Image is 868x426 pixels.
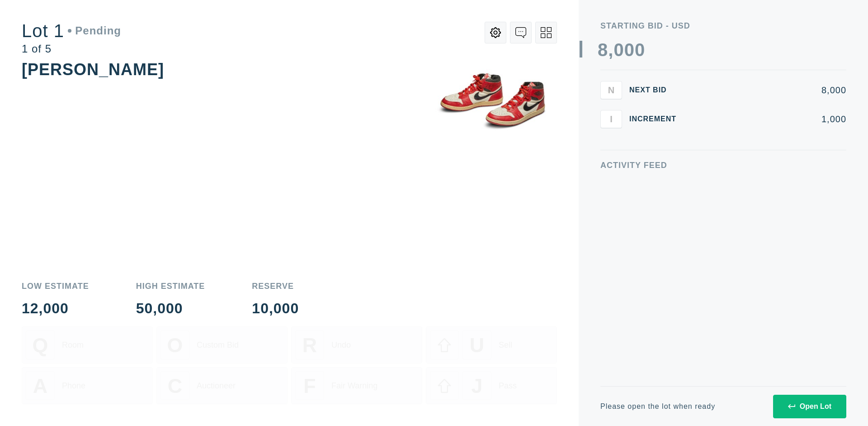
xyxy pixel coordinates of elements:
span: I [610,114,613,124]
div: 50,000 [136,301,205,316]
div: 12,000 [22,301,89,316]
div: Pending [68,25,121,36]
div: Please open the lot when ready [600,403,715,410]
button: Open Lot [773,395,846,418]
div: Lot 1 [22,22,121,40]
div: 8,000 [691,86,846,95]
div: Reserve [252,282,299,290]
div: 0 [613,41,624,59]
div: Low Estimate [22,282,89,290]
div: Next Bid [629,86,684,94]
div: 1 of 5 [22,43,121,54]
div: 10,000 [252,301,299,316]
div: , [608,41,613,222]
button: I [600,110,622,128]
button: N [600,81,622,99]
div: [PERSON_NAME] [22,60,164,79]
div: 0 [624,41,635,59]
div: Activity Feed [600,161,846,169]
div: 8 [598,41,608,59]
span: N [608,85,614,95]
div: Starting Bid - USD [600,22,846,30]
div: 0 [635,41,645,59]
div: Open Lot [788,402,831,411]
div: 1,000 [691,115,846,124]
div: High Estimate [136,282,205,290]
div: Increment [629,115,684,123]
